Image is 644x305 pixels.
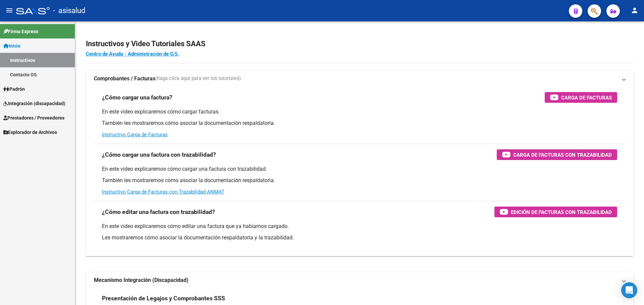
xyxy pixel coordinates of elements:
[102,93,172,102] h3: ¿Cómo cargar una factura?
[102,177,617,184] p: También les mostraremos cómo asociar la documentación respaldatoria.
[53,3,85,18] span: - asisalud
[3,42,20,50] span: Inicio
[86,37,633,50] h2: Instructivos y Video Tutoriales SAAS
[631,6,639,14] mat-icon: person
[102,223,617,230] p: En este video explicaremos cómo editar una factura que ya habíamos cargado.
[102,294,225,303] h3: Presentación de Legajos y Comprobantes SSS
[94,75,155,82] strong: Comprobantes / Facturas
[3,114,64,122] span: Prestadores / Proveedores
[102,150,216,159] h3: ¿Cómo cargar una factura con trazabilidad?
[497,149,617,160] button: Carga de Facturas con Trazabilidad
[545,92,617,103] button: Carga de Facturas
[86,71,633,87] mat-expansion-panel-header: Comprobantes / Facturas(haga click aquí para ver los tutoriales)
[86,272,633,288] mat-expansion-panel-header: Mecanismo Integración (Discapacidad)
[102,207,215,217] h3: ¿Cómo editar una factura con trazabilidad?
[102,189,224,195] a: Instructivo Carga de Facturas con Trazabilidad ANMAT
[3,28,38,35] span: Firma Express
[94,277,189,284] strong: Mecanismo Integración (Discapacidad)
[3,85,25,93] span: Padrón
[102,120,617,127] p: También les mostraremos cómo asociar la documentación respaldatoria.
[494,207,617,217] button: Edición de Facturas con Trazabilidad
[3,100,65,107] span: Integración (discapacidad)
[155,75,241,82] span: (haga click aquí para ver los tutoriales)
[102,234,617,241] p: Les mostraremos cómo asociar la documentación respaldatoria y la trazabilidad.
[513,151,612,159] span: Carga de Facturas con Trazabilidad
[561,93,612,102] span: Carga de Facturas
[5,6,13,14] mat-icon: menu
[3,129,57,136] span: Explorador de Archivos
[86,51,179,57] a: Centro de Ayuda - Administración de O.S.
[102,132,168,138] a: Instructivo Carga de Facturas
[511,208,612,216] span: Edición de Facturas con Trazabilidad
[621,282,637,298] div: Open Intercom Messenger
[86,87,633,256] div: Comprobantes / Facturas(haga click aquí para ver los tutoriales)
[102,108,617,116] p: En este video explicaremos cómo cargar facturas.
[102,165,617,173] p: En este video explicaremos cómo cargar una factura con trazabilidad.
